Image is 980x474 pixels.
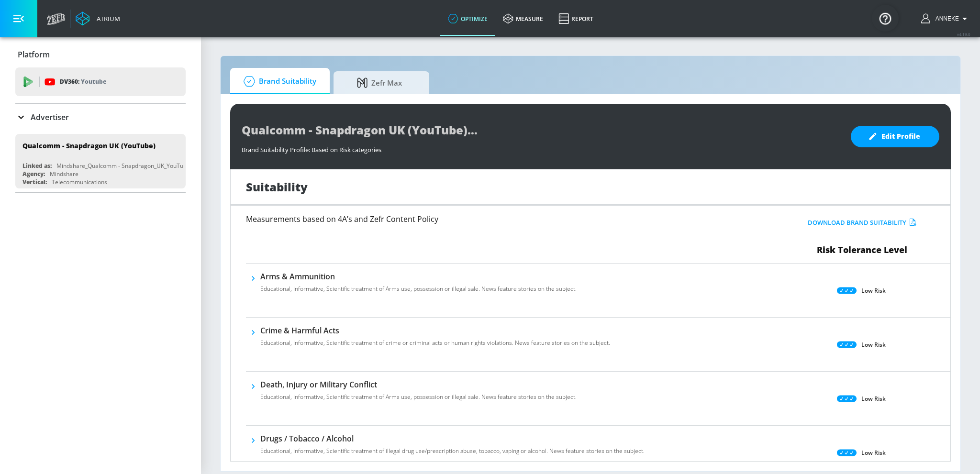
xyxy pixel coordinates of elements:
button: Edit Profile [851,126,939,147]
a: optimize [440,1,495,36]
h6: Death, Injury or Military Conflict [260,379,577,390]
div: Death, Injury or Military ConflictEducational, Informative, Scientific treatment of Arms use, pos... [260,379,577,407]
div: DV360: Youtube [15,67,186,96]
p: Low Risk [861,340,886,350]
div: Atrium [93,14,120,23]
div: Qualcomm - Snapdragon UK (YouTube)Linked as:Mindshare_Qualcomm - Snapdragon_UK_YouTube_GoogleAdsA... [15,134,186,188]
p: Low Risk [861,286,886,296]
p: Low Risk [861,394,886,404]
span: Zefr Max [343,71,416,94]
div: Crime & Harmful ActsEducational, Informative, Scientific treatment of crime or criminal acts or h... [260,325,610,353]
div: Linked as: [22,162,52,170]
div: Brand Suitability Profile: Based on Risk categories [242,141,841,154]
div: Telecommunications [52,178,107,186]
span: v 4.19.0 [957,32,970,37]
div: Arms & AmmunitionEducational, Informative, Scientific treatment of Arms use, possession or illega... [260,271,577,299]
p: Educational, Informative, Scientific treatment of crime or criminal acts or human rights violatio... [260,339,610,347]
p: Educational, Informative, Scientific treatment of Arms use, possession or illegal sale. News feat... [260,285,577,293]
p: DV360: [60,77,106,87]
a: measure [495,1,551,36]
div: Platform [15,41,186,68]
div: Mindshare_Qualcomm - Snapdragon_UK_YouTube_GoogleAds [56,162,222,170]
p: Platform [18,49,50,60]
span: Edit Profile [870,131,920,143]
span: login as: anneke.onwijn@mindshareworld.com [932,15,959,22]
button: Open Resource Center [872,5,899,32]
div: Advertiser [15,104,186,131]
div: Qualcomm - Snapdragon UK (YouTube) [22,141,156,150]
h6: Drugs / Tobacco / Alcohol [260,433,645,444]
h6: Crime & Harmful Acts [260,325,610,336]
a: Atrium [76,11,120,26]
div: Vertical: [22,178,47,186]
button: Anneke [921,13,970,24]
div: Drugs / Tobacco / AlcoholEducational, Informative, Scientific treatment of illegal drug use/presc... [260,433,645,461]
h1: Suitability [246,179,308,195]
span: Risk Tolerance Level [817,244,907,255]
div: Mindshare [50,170,78,178]
p: Low Risk [861,448,886,458]
div: Agency: [22,170,45,178]
p: Advertiser [31,112,69,122]
p: Educational, Informative, Scientific treatment of Arms use, possession or illegal sale. News feat... [260,393,577,401]
span: Brand Suitability [240,70,316,93]
p: Educational, Informative, Scientific treatment of illegal drug use/prescription abuse, tobacco, v... [260,447,645,455]
h6: Arms & Ammunition [260,271,577,282]
button: Download Brand Suitability [805,215,919,230]
h6: Measurements based on 4A’s and Zefr Content Policy [246,215,715,223]
a: Report [551,1,601,36]
p: Youtube [81,77,106,87]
